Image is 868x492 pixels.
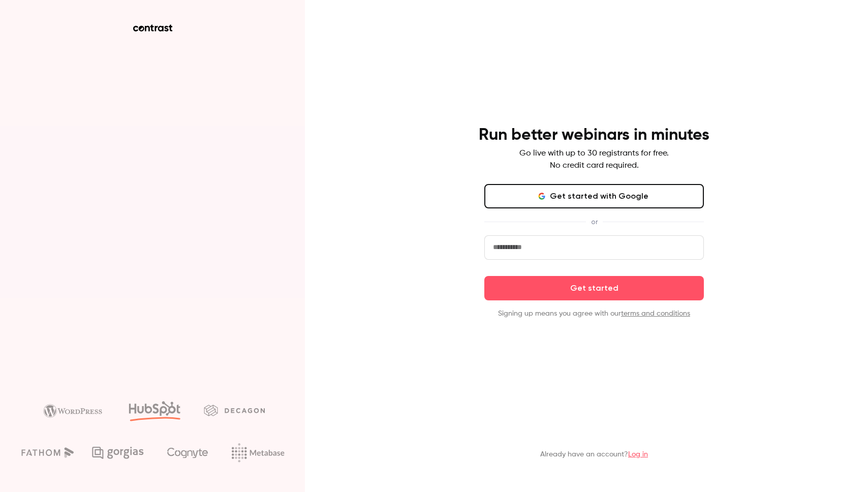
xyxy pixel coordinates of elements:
[479,125,709,145] h4: Run better webinars in minutes
[540,449,648,459] p: Already have an account?
[204,405,265,416] img: decagon
[484,276,704,300] button: Get started
[484,184,704,208] button: Get started with Google
[519,147,669,172] p: Go live with up to 30 registrants for free. No credit card required.
[628,451,648,458] a: Log in
[621,310,690,317] a: terms and conditions
[484,309,704,319] p: Signing up means you agree with our
[586,217,603,227] span: or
